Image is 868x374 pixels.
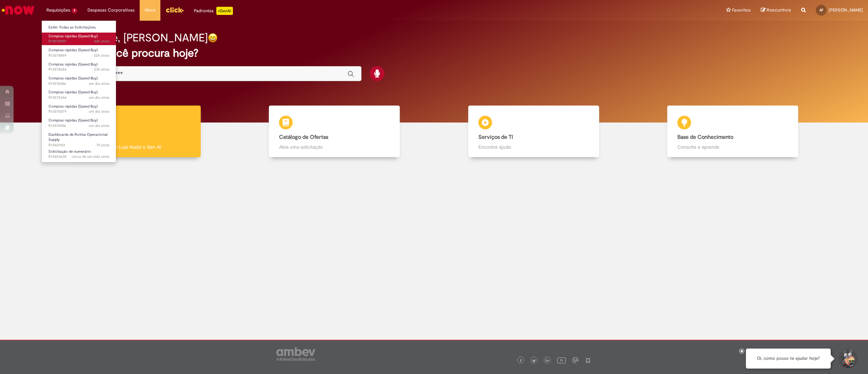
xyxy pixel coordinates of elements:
time: 29/09/2025 11:17:02 [89,81,110,86]
img: ServiceNow [1,3,36,17]
span: R13453638 [48,154,110,160]
span: um dia atrás [89,95,110,100]
span: Despesas Corporativas [87,7,135,14]
a: Aberto R13561103 : Dashboards de Rotina Operacional Supply [42,131,116,146]
span: Compras rápidas (Speed Buy) [48,48,98,53]
time: 29/09/2025 08:23:47 [89,123,110,128]
span: Compras rápidas (Speed Buy) [48,76,98,81]
span: R13575079 [48,109,110,114]
span: Compras rápidas (Speed Buy) [48,118,98,123]
p: Abra uma solicitação [279,144,390,150]
span: R13561103 [48,143,110,148]
p: +GenAi [216,7,233,15]
ul: Requisições [41,20,116,163]
a: Aberto R13575244 : Compras rápidas (Speed Buy) [42,89,116,101]
img: logo_footer_facebook.png [519,359,522,362]
span: Compras rápidas (Speed Buy) [48,104,98,109]
span: R13574906 [48,123,110,129]
a: Aberto R13453638 : Solicitação de numerário [42,148,116,161]
time: 29/09/2025 09:20:26 [89,95,110,100]
div: Padroniza [194,7,233,15]
h2: O que você procura hoje? [71,47,797,59]
b: Base de Conhecimento [677,134,733,141]
a: Catálogo de Ofertas Abra uma solicitação [235,106,434,157]
span: 7d atrás [96,143,110,148]
span: Compras rápidas (Speed Buy) [48,90,98,95]
b: Catálogo de Ofertas [279,134,328,141]
a: Aberto R13578907 : Compras rápidas (Speed Buy) [42,33,116,45]
span: Favoritos [732,7,751,14]
a: Serviços de TI Encontre ajuda [434,106,633,157]
span: Rascunhos [767,7,791,13]
div: Oi, como posso te ajudar hoje? [746,349,831,369]
img: logo_footer_twitter.png [532,359,536,362]
a: Exibir Todas as Solicitações [42,24,116,31]
a: Aberto R13578849 : Compras rápidas (Speed Buy) [42,46,116,59]
span: cerca de um mês atrás [72,154,110,159]
img: click_logo_yellow_360x200.png [165,5,184,15]
img: logo_footer_workplace.png [572,357,578,363]
img: logo_footer_youtube.png [557,356,566,364]
a: Rascunhos [761,7,791,14]
span: 22h atrás [94,53,110,58]
span: um dia atrás [89,81,110,86]
b: Serviços de TI [478,134,513,141]
a: Aberto R13576086 : Compras rápidas (Speed Buy) [42,75,116,87]
img: logo_footer_linkedin.png [546,359,549,363]
a: Tirar dúvidas Tirar dúvidas com Lupi Assist e Gen Ai [36,106,235,157]
a: Aberto R13578684 : Compras rápidas (Speed Buy) [42,61,116,73]
span: [PERSON_NAME] [829,7,863,13]
span: R13578849 [48,53,110,58]
span: R13575244 [48,95,110,100]
span: AF [820,8,823,12]
time: 29/09/2025 08:53:25 [89,109,110,114]
button: Iniciar Conversa de Suporte [837,349,858,369]
span: Compras rápidas (Speed Buy) [48,34,98,39]
span: 23h atrás [94,67,110,72]
span: um dia atrás [89,109,110,114]
h2: Boa tarde, [PERSON_NAME] [71,32,208,44]
span: Requisições [46,7,70,14]
span: 9 [72,8,77,14]
a: Aberto R13575079 : Compras rápidas (Speed Buy) [42,103,116,115]
span: Dashboards de Rotina Operacional Supply [48,132,107,143]
img: happy-face.png [208,33,218,43]
time: 29/09/2025 18:27:38 [94,53,110,58]
time: 29/09/2025 17:45:39 [94,67,110,72]
span: More [145,7,155,14]
span: Solicitação de numerário [48,149,91,154]
time: 27/08/2025 16:39:53 [72,154,110,159]
img: logo_footer_ambev_rotulo_gray.png [276,347,315,361]
img: logo_footer_naosei.png [585,357,591,363]
span: R13576086 [48,81,110,87]
span: Compras rápidas (Speed Buy) [48,62,98,67]
p: Consulte e aprenda [677,144,788,150]
span: R13578684 [48,67,110,72]
p: Tirar dúvidas com Lupi Assist e Gen Ai [80,144,191,150]
p: Encontre ajuda [478,144,589,150]
a: Aberto R13574906 : Compras rápidas (Speed Buy) [42,117,116,129]
span: R13578907 [48,39,110,44]
time: 29/09/2025 18:47:13 [94,39,110,44]
a: Base de Conhecimento Consulte e aprenda [633,106,833,157]
span: 22h atrás [94,39,110,44]
span: um dia atrás [89,123,110,128]
time: 23/09/2025 21:10:48 [96,143,110,148]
